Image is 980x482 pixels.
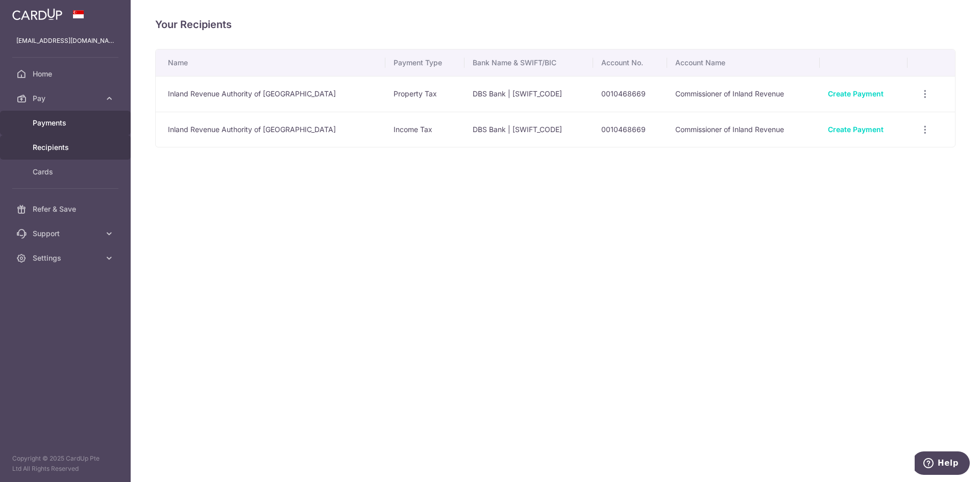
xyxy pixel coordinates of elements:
[156,112,385,147] td: Inland Revenue Authority of [GEOGRAPHIC_DATA]
[593,49,667,76] th: Account No.
[667,49,820,76] th: Account Name
[33,167,100,177] span: Cards
[33,229,100,239] span: Support
[828,89,884,98] a: Create Payment
[385,49,464,76] th: Payment Type
[385,112,464,147] td: Income Tax
[156,49,385,76] th: Name
[464,112,593,147] td: DBS Bank | [SWIFT_CODE]
[593,76,667,112] td: 0010468669
[464,49,593,76] th: Bank Name & SWIFT/BIC
[385,76,464,112] td: Property Tax
[16,36,114,46] p: [EMAIL_ADDRESS][DOMAIN_NAME]
[33,142,100,153] span: Recipients
[155,16,955,33] h4: Your Recipients
[33,93,100,104] span: Pay
[156,76,385,112] td: Inland Revenue Authority of [GEOGRAPHIC_DATA]
[33,204,100,214] span: Refer & Save
[12,8,62,20] img: CardUp
[667,112,820,147] td: Commissioner of Inland Revenue
[33,253,100,263] span: Settings
[33,118,100,128] span: Payments
[464,76,593,112] td: DBS Bank | [SWIFT_CODE]
[593,112,667,147] td: 0010468669
[828,125,884,134] a: Create Payment
[667,76,820,112] td: Commissioner of Inland Revenue
[33,69,100,79] span: Home
[915,451,970,477] iframe: Opens a widget where you can find more information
